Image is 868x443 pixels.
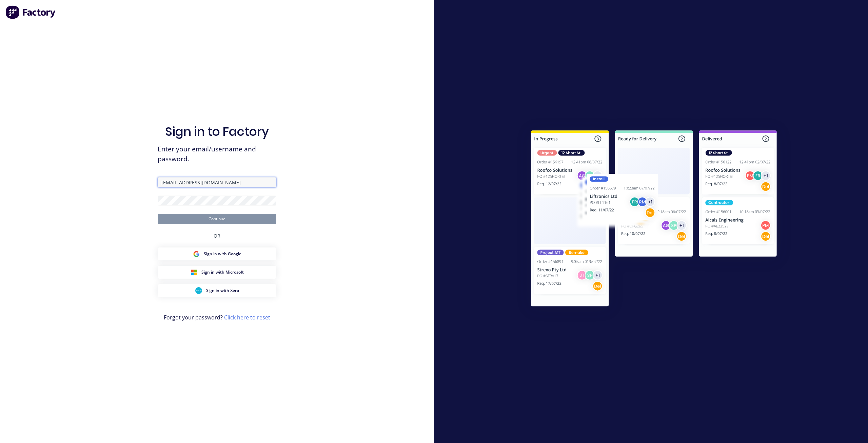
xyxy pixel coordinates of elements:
button: Microsoft Sign inSign in with Microsoft [158,266,276,279]
img: Google Sign in [193,251,200,257]
span: Forgot your password? [164,313,270,321]
input: Email/Username [158,177,276,187]
div: OR [214,224,220,247]
button: Xero Sign inSign in with Xero [158,284,276,297]
img: Factory [5,5,56,19]
button: Continue [158,214,276,224]
span: Enter your email/username and password. [158,144,276,164]
span: Sign in with Microsoft [201,269,244,275]
h1: Sign in to Factory [165,124,269,139]
span: Sign in with Google [204,251,241,257]
img: Sign in [516,117,792,322]
img: Xero Sign in [195,287,202,294]
span: Sign in with Xero [206,288,239,294]
img: Microsoft Sign in [191,269,197,276]
a: Click here to reset [224,314,270,321]
button: Google Sign inSign in with Google [158,247,276,260]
